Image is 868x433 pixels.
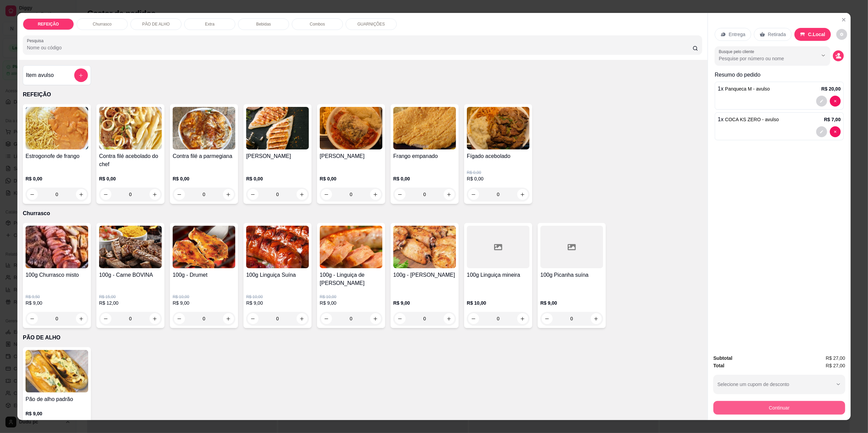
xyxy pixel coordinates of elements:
img: product-image [26,107,88,149]
p: GUARNIÇÕES [358,21,385,27]
p: R$ 10,00 [320,294,382,300]
strong: Subtotal [713,355,732,361]
p: R$ 10,00 [173,294,235,300]
h4: 100g - Carne BOVINA [99,271,162,279]
p: R$ 9,00 [246,300,309,306]
button: Show suggestions [818,50,829,61]
h4: 100g Linguiça Suína [246,271,309,279]
p: R$ 0,00 [467,170,530,175]
p: PÃO DE ALHO [23,334,702,342]
img: product-image [393,107,456,149]
h4: 100g Linguiça mineira [467,271,530,279]
button: decrease-product-quantity [248,313,258,324]
label: Busque pelo cliente [719,49,757,54]
button: decrease-product-quantity [816,96,827,107]
p: Resumo do pedido [715,71,844,79]
p: R$ 0,00 [173,175,235,182]
p: R$ 9,00 [393,300,456,306]
p: Entrega [729,31,745,38]
button: decrease-product-quantity [174,313,185,324]
h4: 100g - [PERSON_NAME] [393,271,456,279]
p: REFEIÇÃO [38,21,59,27]
p: R$ 20,00 [821,85,841,92]
button: decrease-product-quantity [100,313,111,324]
p: R$ 0,00 [393,175,456,182]
span: R$ 27,00 [826,362,845,369]
button: increase-product-quantity [223,313,234,324]
button: decrease-product-quantity [27,313,38,324]
strong: Total [713,363,724,368]
p: R$ 10,00 [246,294,309,300]
p: Bebidas [256,21,271,27]
img: product-image [99,107,162,149]
p: Extra [205,21,215,27]
p: R$ 15,00 [99,294,162,300]
p: R$ 0,00 [26,175,88,182]
p: Churrasco [93,21,111,27]
p: R$ 0,00 [99,175,162,182]
button: increase-product-quantity [591,313,602,324]
h4: Contra filé a parmegiana [173,152,235,160]
h4: 100g - Drumet [173,271,235,279]
h4: Item avulso [26,71,54,79]
button: increase-product-quantity [297,313,307,324]
p: R$ 7,00 [824,116,841,123]
button: increase-product-quantity [149,313,160,324]
img: product-image [393,226,456,268]
h4: Pão de alho padrão [26,395,88,403]
p: 1 x [718,115,779,124]
h4: 100g Churrasco misto [26,271,88,279]
p: R$ 9,00 [173,300,235,306]
img: product-image [173,107,235,149]
p: Combos [310,21,325,27]
button: Continuar [713,401,845,415]
button: decrease-product-quantity [816,126,827,137]
span: COCA KS ZERO - avulso [725,117,779,122]
h4: Fígado acebolado [467,152,530,160]
button: increase-product-quantity [370,313,381,324]
p: R$ 9,00 [540,300,603,306]
h4: Estrogonofe de frango [26,152,88,160]
img: product-image [246,226,309,268]
button: add-separate-item [74,68,88,82]
input: Busque pelo cliente [719,55,807,62]
img: product-image [467,107,530,149]
button: increase-product-quantity [76,313,87,324]
button: decrease-product-quantity [321,313,332,324]
p: C.Local [808,31,825,38]
img: product-image [246,107,309,149]
button: decrease-product-quantity [836,29,847,40]
p: PÃO DE ALHO [142,21,170,27]
img: product-image [26,350,88,392]
img: product-image [320,107,382,149]
h4: [PERSON_NAME] [246,152,309,160]
p: R$ 9,00 [26,410,88,417]
img: product-image [173,226,235,268]
p: R$ 9,00 [320,300,382,306]
img: product-image [320,226,382,268]
p: R$ 0,00 [467,175,530,182]
p: R$ 9,50 [26,294,88,300]
p: Churrasco [23,209,702,218]
button: decrease-product-quantity [542,313,553,324]
button: decrease-product-quantity [830,96,841,107]
img: product-image [26,226,88,268]
p: Retirada [768,31,786,38]
button: increase-product-quantity [444,313,455,324]
p: R$ 9,00 [26,300,88,306]
button: Selecione um cupom de desconto [713,375,845,394]
button: decrease-product-quantity [468,313,479,324]
label: Pesquisa [27,38,46,44]
h4: 100g Picanha suína [540,271,603,279]
button: decrease-product-quantity [395,313,406,324]
p: R$ 10,00 [467,300,530,306]
h4: [PERSON_NAME] [320,152,382,160]
button: increase-product-quantity [517,313,528,324]
p: R$ 0,00 [320,175,382,182]
h4: Contra filé acebolado do chef [99,152,162,169]
img: product-image [99,226,162,268]
p: R$ 0,00 [246,175,309,182]
button: Close [838,14,849,25]
p: 1 x [718,85,770,93]
p: REFEIÇÃO [23,91,702,99]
